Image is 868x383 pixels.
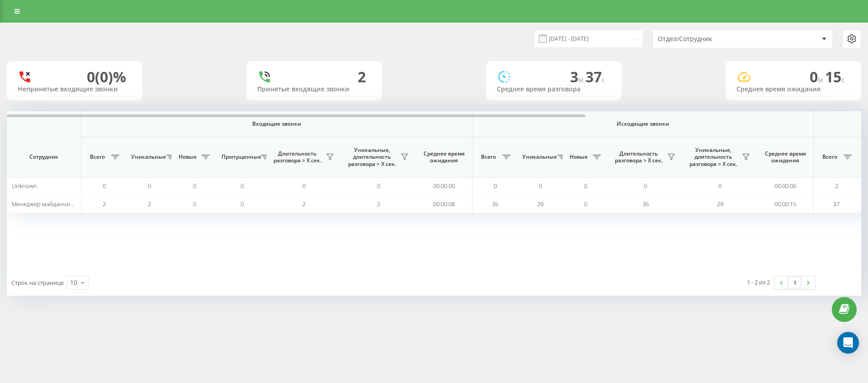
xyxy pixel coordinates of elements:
[658,35,766,43] div: Отдел/Сотрудник
[423,150,465,164] span: Среднее время ожидания
[818,153,841,161] span: Всего
[757,195,814,213] td: 00:00:15
[105,120,448,128] span: Входящие звонки
[103,182,106,190] span: 0
[818,75,825,85] span: м
[788,276,802,289] a: 1
[103,200,106,208] span: 2
[825,67,845,86] span: 15
[148,182,151,190] span: 0
[642,200,649,208] span: 35
[70,278,77,287] div: 10
[570,67,585,86] span: 3
[567,153,590,161] span: Новые
[222,153,258,161] span: Пропущенные
[833,200,840,208] span: 37
[522,153,555,161] span: Уникальные
[717,200,723,208] span: 29
[11,279,64,287] span: Строк на странице
[12,182,37,190] span: Unknown
[148,200,151,208] span: 2
[87,68,126,85] div: 0 (0)%
[302,200,306,208] span: 2
[302,182,306,190] span: 0
[578,75,585,85] span: м
[14,153,73,161] span: Сотрудник
[841,75,845,85] span: c
[539,182,542,190] span: 0
[757,177,814,195] td: 00:00:00
[718,182,722,190] span: 0
[271,150,323,164] span: Длительность разговора > Х сек.
[497,85,611,93] div: Среднее время разговора
[176,153,199,161] span: Новые
[193,200,196,208] span: 0
[377,200,380,208] span: 2
[835,182,838,190] span: 2
[377,182,380,190] span: 0
[613,150,665,164] span: Длительность разговора > Х сек.
[810,67,825,86] span: 0
[687,147,739,168] span: Уникальные, длительность разговора > Х сек.
[257,85,371,93] div: Принятые входящие звонки
[494,182,497,190] span: 0
[764,150,807,164] span: Среднее время ожидания
[602,75,605,85] span: c
[346,147,398,168] span: Уникальные, длительность разговора > Х сек.
[86,153,108,161] span: Всего
[537,200,543,208] span: 29
[12,200,77,208] span: Менеджер майданчик II
[358,68,366,85] div: 2
[416,177,472,195] td: 00:00:00
[585,67,605,86] span: 37
[747,278,770,287] div: 1 - 2 из 2
[837,332,859,354] div: Open Intercom Messenger
[584,200,587,208] span: 0
[584,182,587,190] span: 0
[131,153,164,161] span: Уникальные
[644,182,647,190] span: 0
[492,200,498,208] span: 35
[241,182,244,190] span: 0
[241,200,244,208] span: 0
[477,153,500,161] span: Всего
[494,120,793,128] span: Исходящие звонки
[193,182,196,190] span: 0
[416,195,472,213] td: 00:00:08
[18,85,132,93] div: Непринятые входящие звонки
[736,85,850,93] div: Среднее время ожидания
